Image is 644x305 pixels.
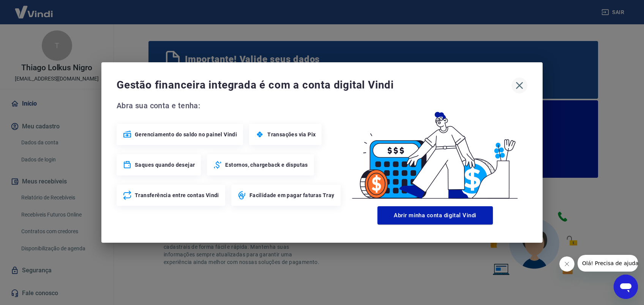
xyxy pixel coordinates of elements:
span: Saques quando desejar [135,161,195,169]
iframe: Botão para abrir a janela de mensagens [614,275,638,299]
iframe: Fechar mensagem [559,256,575,272]
span: Facilidade em pagar faturas Tray [249,191,335,199]
span: Gerenciamento do saldo no painel Vindi [135,131,237,138]
span: Abra sua conta e tenha: [117,100,343,112]
span: Estornos, chargeback e disputas [225,161,308,169]
span: Olá! Precisa de ajuda? [5,5,64,11]
span: Transferência entre contas Vindi [135,191,219,199]
span: Gestão financeira integrada é com a conta digital Vindi [117,77,511,93]
span: Transações via Pix [267,131,316,138]
iframe: Mensagem da empresa [578,255,638,272]
img: Good Billing [343,100,527,203]
button: Abrir minha conta digital Vindi [377,206,493,224]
